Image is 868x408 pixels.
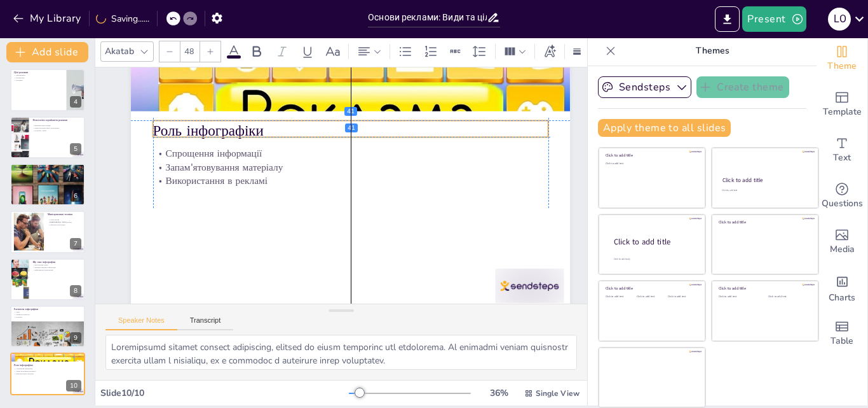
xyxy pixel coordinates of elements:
p: Візуалізація даних [32,264,81,266]
div: Click to add title [719,286,810,291]
p: Переконати [14,77,63,80]
p: Використання емоцій [32,124,81,127]
div: Saving...... [96,13,149,25]
p: Цілі реклами [14,71,63,74]
p: Запам'ятовування матеріалу [153,160,548,174]
p: Спрощення інформації [14,367,81,370]
p: Страх втрати [48,219,81,222]
div: Click to add body [614,257,694,260]
p: Елементи інфографіки [14,307,81,311]
p: Асоціації [14,174,81,176]
p: Ефективність комунікації [32,269,81,271]
p: Психологічні методи в рекламі [14,165,81,169]
div: https://cdn.sendsteps.com/images/logo/sendsteps_logo_white.pnghttps://cdn.sendsteps.com/images/lo... [10,306,85,348]
p: Інформувати [14,74,63,77]
p: Themes [621,36,804,66]
div: Click to add title [606,153,696,158]
p: Емоційний вплив [14,169,81,172]
div: https://cdn.sendsteps.com/images/logo/sendsteps_logo_white.pnghttps://cdn.sendsteps.com/images/lo... [10,116,85,158]
span: Text [833,151,851,165]
div: 8 [70,285,81,297]
div: Click to add title [722,176,807,184]
div: https://cdn.sendsteps.com/images/logo/sendsteps_logo_white.pnghttps://cdn.sendsteps.com/images/lo... [10,164,85,206]
div: Add ready made slides [817,81,867,127]
p: Запам'ятовування матеріалу [14,370,81,372]
p: Нагадати [14,79,63,81]
p: Текст [14,311,81,314]
input: Insert title [368,8,487,27]
button: Sendsteps [598,76,691,98]
button: Create theme [696,76,789,98]
div: Click to add title [614,236,695,247]
div: Slide 10 / 10 [100,387,349,399]
button: Apply theme to all slides [598,119,731,137]
div: Get real-time input from your audience [817,173,867,219]
div: 10 [66,380,81,391]
p: Роль інфографіки [153,120,548,141]
div: Click to add text [637,295,665,299]
span: Media [830,243,855,257]
p: Роль інфографіки [14,363,81,367]
div: Add text boxes [817,127,867,173]
p: Соціальні докази [14,171,81,174]
p: Психологія сприйняття реклами [32,118,81,122]
span: Charts [829,291,855,305]
p: Маніпулятивні техніки [48,213,81,217]
span: Template [823,105,862,119]
p: Психологічний ефект повторення [32,127,81,129]
button: Export to PowerPoint [715,6,740,32]
button: Transcript [177,316,234,330]
p: Обмежені пропозиції [48,223,81,226]
div: 36 % [484,387,514,399]
p: Спрощення інформації [153,146,548,160]
div: 6 [70,190,81,202]
div: Click to add text [606,162,696,165]
textarea: Loremipsumd sitamet consect adipiscing, elitsed do eiusm temporinc utl etdolorema. Al enimadmi ve... [105,335,577,370]
div: https://cdn.sendsteps.com/images/logo/sendsteps_logo_white.pnghttps://cdn.sendsteps.com/images/lo... [10,258,85,300]
div: Border settings [570,41,584,62]
p: Що таке інфографіка [32,260,81,264]
div: Change the overall theme [817,36,867,81]
div: Add a table [817,311,867,356]
div: Click to add text [606,295,634,299]
div: Click to add title [719,220,810,225]
div: https://cdn.sendsteps.com/images/logo/sendsteps_logo_white.pnghttps://cdn.sendsteps.com/images/lo... [10,211,85,253]
span: Table [831,334,853,348]
p: Кольори [14,316,81,318]
button: My Library [10,8,86,29]
div: Click to add text [768,295,808,299]
button: Present [742,6,806,32]
p: [DEMOGRAPHIC_DATA] вибору [48,222,81,224]
div: 4 [70,96,81,108]
span: Theme [827,59,857,73]
div: Add charts and graphs [817,265,867,311]
p: Графічні елементи [14,313,81,316]
div: 5 [70,143,81,155]
div: Click to add text [668,295,696,299]
div: Click to add text [722,189,806,192]
div: L O [828,8,851,31]
div: Akatab [102,43,137,60]
p: Використання в рекламі [153,174,548,188]
span: Questions [822,197,863,211]
div: 9 [70,332,81,344]
button: L O [828,6,851,32]
button: Speaker Notes [105,316,177,330]
p: Використання в рекламі [14,372,81,374]
p: Кольори і звуки [32,129,81,132]
div: Text effects [540,41,559,62]
div: 7 [70,238,81,250]
button: Add slide [6,42,88,62]
div: Add images, graphics, shapes or video [817,219,867,265]
div: Column Count [501,41,529,62]
p: Швидка передача інформації [32,266,81,269]
div: Click to add title [606,286,696,291]
span: Single View [536,388,580,398]
div: https://cdn.sendsteps.com/images/logo/sendsteps_logo_white.pnghttps://cdn.sendsteps.com/images/lo... [10,69,85,111]
div: 10 [10,353,85,395]
div: Click to add text [719,295,759,299]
